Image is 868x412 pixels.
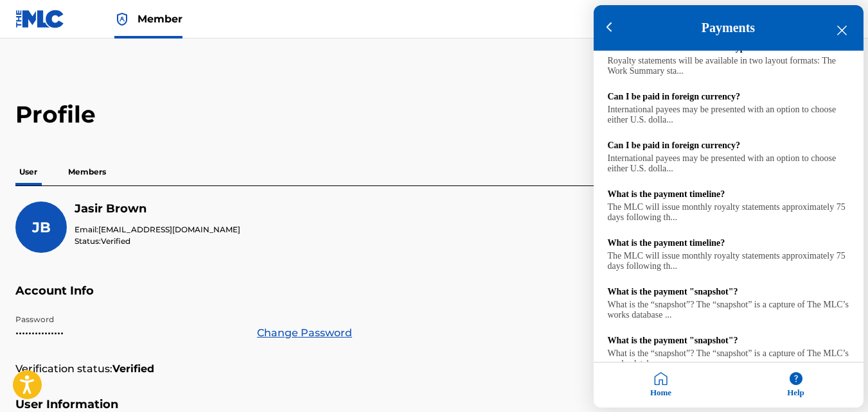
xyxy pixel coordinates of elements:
[594,133,864,182] div: <span class="hs-search-highlight hs-highlight-title">Can</span> <span class="hs-search-highlight ...
[594,363,729,408] div: Home
[608,105,849,125] div: International payees may be presented with an option to choose either U.S. dolla...
[836,24,848,37] div: close resource center
[608,189,849,200] div: What is the payment timeline?
[594,84,864,133] div: <span class="hs-search-highlight hs-highlight-title">Can</span> <span class="hs-search-highlight ...
[608,348,849,369] div: What is the “snapshot”? The “snapshot” is a capture of The MLC’s works database ...
[594,51,864,377] div: entering resource center help
[608,238,849,248] div: What is the payment timeline?
[608,153,849,174] div: International payees may be presented with an option to choose either U.S. dolla...
[608,251,849,271] div: The MLC will issue monthly royalty statements approximately 75 days following th...
[608,202,849,223] div: The MLC will issue monthly royalty statements approximately 75 days following th...
[608,287,849,297] div: What is the payment "snapshot"?
[608,336,849,346] div: What is the payment "snapshot"?
[608,92,849,102] div: Can I be paid in foreign currency?
[594,279,864,328] div: <span class="hs-search-highlight hs-highlight-title">What</span> is the <span class="hs-search-hi...
[594,182,864,230] div: <span class="hs-search-highlight hs-highlight-title">What</span> is the <span class="hs-search-hi...
[594,35,864,84] div: <span class="hs-search-highlight hs-highlight-title">What</span> <span class="hs-search-highlight...
[594,51,864,377] div: Resource center help articles
[729,363,864,408] div: Help
[608,56,849,76] div: Royalty statements will be available in two layout formats: The Work Summary sta...
[608,141,849,151] div: Can I be paid in foreign currency?
[608,300,849,320] div: What is the “snapshot”? The “snapshot” is a capture of The MLC’s works database ...
[594,328,864,377] div: <span class="hs-search-highlight hs-highlight-title">What</span> is the <span class="hs-search-hi...
[609,21,848,35] h3: Payments
[594,230,864,279] div: <span class="hs-search-highlight hs-highlight-title">What</span> is the <span class="hs-search-hi...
